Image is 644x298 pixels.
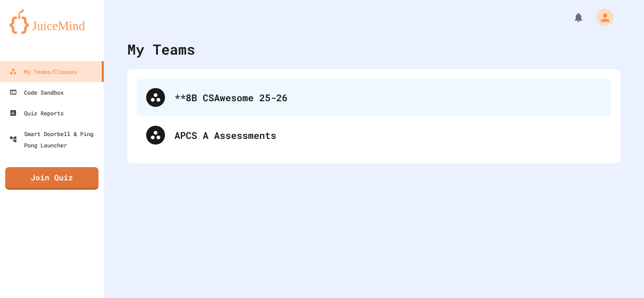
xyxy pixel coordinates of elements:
[137,79,611,116] div: **8B CSAwesome 25-26
[5,167,99,190] a: Join Quiz
[9,9,94,34] img: logo-orange.svg
[137,116,611,154] div: APCS A Assessments
[586,7,616,28] div: My Account
[174,128,602,142] div: APCS A Assessments
[174,90,602,105] div: **8B CSAwesome 25-26
[127,39,195,60] div: My Teams
[555,9,586,25] div: My Notifications
[9,66,77,77] div: My Teams/Classes
[9,107,64,119] div: Quiz Reports
[9,128,100,151] div: Smart Doorbell & Ping Pong Launcher
[9,87,64,98] div: Code Sandbox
